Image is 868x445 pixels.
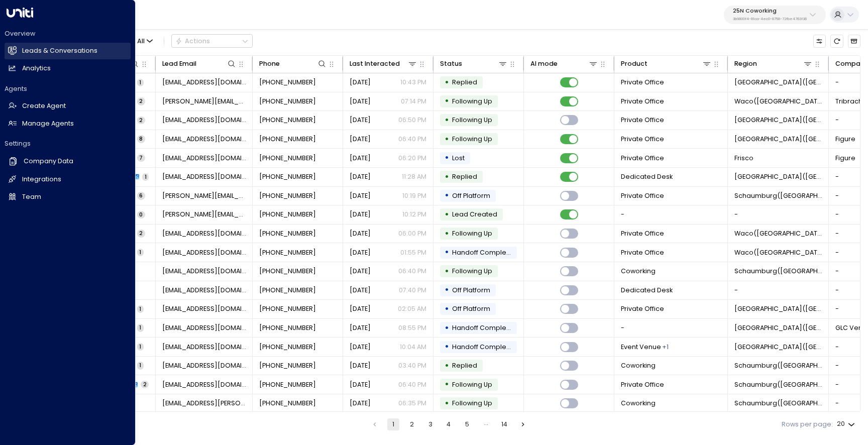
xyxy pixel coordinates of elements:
span: rayan.habbab@gmail.com [162,154,246,163]
p: 3b9800f4-81ca-4ec0-8758-72fbe4763f36 [733,17,807,21]
span: Following Up [452,399,492,407]
div: Status [440,58,508,69]
span: Handoff Completed [452,323,517,332]
span: Private Office [621,248,664,257]
span: Replied [452,361,477,370]
span: Dedicated Desk [621,286,673,295]
h2: Analytics [22,64,51,73]
span: +12313290603 [259,210,316,219]
span: 1 [142,173,149,181]
span: Waco(TX) [734,97,822,106]
span: 1 [137,249,144,256]
span: Replied [452,78,477,86]
span: Coworking [621,267,656,276]
span: 8 [137,135,145,143]
div: 20 [837,417,857,431]
span: Aug 05, 2025 [350,267,371,276]
button: Go to next page [517,418,529,430]
button: Actions [171,34,253,48]
span: 0 [137,211,145,218]
span: 1 [137,79,144,86]
div: Status [440,58,462,69]
span: Schaumburg(IL) [734,191,822,200]
span: Schaumburg(IL) [734,361,822,370]
span: Waco(TX) [734,229,822,238]
span: tashtand@gmail.com [162,380,246,389]
span: Private Office [621,116,664,125]
span: Private Office [621,191,664,200]
div: • [445,396,449,411]
div: Button group with a nested menu [171,34,253,48]
span: danyshman.azamatov@gmail.com [162,361,246,370]
span: Aug 01, 2025 [350,323,371,332]
span: Private Office [621,135,664,144]
span: 1 [137,324,144,331]
p: 02:05 AM [398,304,426,313]
span: +12147200101 [259,248,316,257]
span: prateekdhall@gmail.com [162,172,246,181]
span: Private Office [621,78,664,87]
div: • [445,226,449,242]
span: Frisco(TX) [734,304,822,313]
span: 2 [137,230,145,237]
span: Handoff Completed [452,248,517,257]
span: Buffalo Grove(IL) [734,116,822,125]
div: • [445,188,449,203]
p: 10:12 PM [402,210,426,219]
div: Region [734,58,813,69]
span: triciamillermkt@gmail.com [162,343,246,352]
span: Coworking [621,399,656,408]
span: Frisco [734,154,753,163]
div: Lead Email [162,58,237,69]
td: - [728,205,829,224]
span: Off Platform [452,191,490,200]
div: • [445,377,449,392]
span: rayan.habbab@gmail.com [162,135,246,144]
span: Figure [835,154,855,163]
span: Aug 07, 2025 [350,210,371,219]
span: Figure [835,135,855,144]
h2: Manage Agents [22,119,74,129]
p: 08:55 PM [398,323,426,332]
span: Coworking [621,361,656,370]
span: Following Up [452,116,492,124]
div: AI mode [530,58,599,69]
button: Go to page 14 [498,418,510,430]
span: +13312120441 [259,116,316,125]
div: • [445,113,449,128]
h2: Settings [5,139,131,148]
p: 06:40 PM [398,267,426,276]
div: • [445,169,449,185]
span: Private Office [621,380,664,389]
div: … [480,418,492,430]
a: Manage Agents [5,116,131,132]
span: +13085556417 [259,343,316,352]
p: 03:40 PM [398,361,426,370]
h2: Create Agent [22,101,66,111]
span: Schaumburg(IL) [734,399,822,408]
p: 06:35 PM [398,399,426,408]
button: Go to page 3 [424,418,437,430]
h2: Leads & Conversations [22,46,97,56]
a: Integrations [5,171,131,188]
span: +19037475015 [259,78,316,87]
span: 6 [137,192,145,199]
span: 1 [137,305,144,313]
a: Analytics [5,60,131,77]
span: 2 [137,97,145,105]
span: Private Office [621,229,664,238]
a: Company Data [5,153,131,170]
span: sari.flage@gmail.com [162,267,246,276]
span: erica@tribrachsolutions.com [162,97,246,106]
span: Schaumburg(IL) [734,380,822,389]
p: 10:19 PM [402,191,426,200]
div: Product [621,58,647,69]
span: Jul 29, 2025 [350,361,371,370]
div: • [445,264,449,279]
span: +18152617326 [259,286,316,295]
span: 2 [141,381,149,388]
div: • [445,339,449,355]
span: Private Office [621,154,664,163]
span: +17323205033 [259,135,316,144]
span: Refresh [830,35,843,47]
